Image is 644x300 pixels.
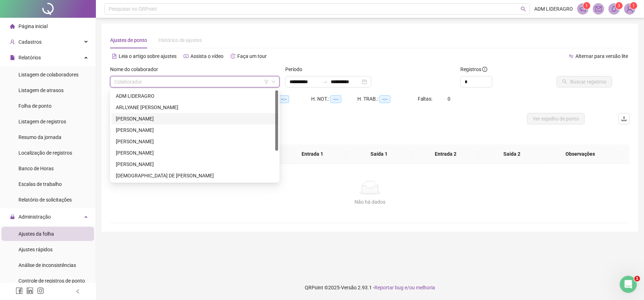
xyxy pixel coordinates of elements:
[10,55,15,60] span: file
[618,3,621,8] span: 3
[158,37,202,43] span: Histórico de ajustes
[311,95,357,103] div: H. NOT.:
[18,278,85,284] span: Controle de registros de ponto
[18,39,42,45] span: Cadastros
[18,197,72,203] span: Relatório de solicitações
[110,37,147,43] span: Ajustes de ponto
[119,53,177,59] span: Leia o artigo sobre ajustes
[569,54,574,59] span: swap
[112,159,278,170] div: MAYARA DIVINA MARTINS ALVES
[544,150,617,158] span: Observações
[190,53,223,59] span: Assista o vídeo
[110,65,163,73] label: Nome do colaborador
[322,79,328,85] span: to
[75,289,80,294] span: left
[634,276,640,282] span: 1
[18,55,41,60] span: Relatórios
[580,6,586,12] span: notification
[116,115,274,123] div: [PERSON_NAME]
[322,79,328,85] span: swap-right
[583,2,590,9] sup: 1
[18,231,54,237] span: Ajustes da folha
[18,247,53,252] span: Ajustes rápidos
[18,262,76,268] span: Análise de inconsistências
[633,3,635,8] span: 1
[18,72,79,77] span: Listagem de colaboradores
[116,138,274,145] div: [PERSON_NAME]
[18,103,52,109] span: Folha de ponto
[264,80,269,84] span: filter
[630,2,637,9] sup: Atualize o seu contato no menu Meus Dados
[278,95,289,103] span: --:--
[341,285,357,290] span: Versão
[595,6,602,12] span: mail
[116,172,274,180] div: [DEMOGRAPHIC_DATA] DE [PERSON_NAME]
[460,65,487,73] span: Registros
[621,116,627,122] span: upload
[534,5,573,13] span: ADM LIDERAGRO
[10,214,15,219] span: lock
[418,96,434,102] span: Faltas:
[119,198,621,206] div: Não há dados
[112,90,278,102] div: ADM LIDERAGRO
[620,276,637,293] iframe: Intercom live chat
[112,113,278,124] div: ÉRIKA GUALBERTO VIEIRA SALGADO
[482,67,487,72] span: info-circle
[479,144,545,164] th: Saída 2
[18,214,51,220] span: Administração
[231,54,236,59] span: history
[18,166,54,171] span: Banco de Horas
[116,92,274,100] div: ADM LIDERAGRO
[521,6,526,12] span: search
[357,95,418,103] div: H. TRAB.:
[26,287,33,294] span: linkedin
[18,181,62,187] span: Escalas de trabalho
[184,54,189,59] span: youtube
[16,287,23,294] span: facebook
[116,160,274,168] div: [PERSON_NAME]
[285,65,307,73] label: Período
[116,103,274,111] div: ARLLYANE [PERSON_NAME]
[112,54,117,59] span: file-text
[624,4,635,14] img: 66459
[346,144,412,164] th: Saída 1
[18,87,64,93] span: Listagem de atrasos
[538,144,623,164] th: Observações
[279,144,346,164] th: Entrada 1
[18,150,72,156] span: Localização de registros
[586,3,588,8] span: 1
[271,80,276,84] span: down
[18,119,66,124] span: Listagem de registros
[616,2,623,9] sup: 3
[527,113,585,124] button: Ver espelho de ponto
[10,39,15,44] span: user-add
[268,95,311,103] div: HE 3:
[18,23,48,29] span: Página inicial
[37,287,44,294] span: instagram
[575,53,628,59] span: Alternar para versão lite
[412,144,479,164] th: Entrada 2
[330,95,341,103] span: --:--
[379,95,390,103] span: --:--
[18,134,61,140] span: Resumo da jornada
[116,126,274,134] div: [PERSON_NAME]
[237,53,267,59] span: Faça um tour
[96,275,644,300] footer: QRPoint © 2025 - 2.93.1 -
[374,285,435,290] span: Reportar bug e/ou melhoria
[557,76,612,87] button: Buscar registros
[112,124,278,136] div: HANNA GABRIELLY MOREIRA DAMACENA
[112,147,278,159] div: MARCELO NUNES DOS SANTOS
[112,102,278,113] div: ARLLYANE NUNES GONÇALVES
[10,24,15,29] span: home
[112,170,278,181] div: MESSIAS DE PAULA SANTOS REIS
[611,6,617,12] span: bell
[116,149,274,157] div: [PERSON_NAME]
[448,96,451,102] span: 0
[112,136,278,147] div: JEVERSON RODRIGUES DA SILVA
